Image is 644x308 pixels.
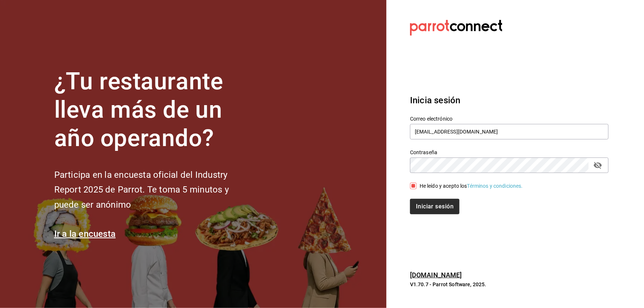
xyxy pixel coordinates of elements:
[467,183,523,189] a: Términos y condiciones.
[410,124,609,139] input: Ingresa tu correo electrónico
[420,182,523,190] div: He leído y acepto los
[410,281,609,288] p: V1.70.7 - Parrot Software, 2025.
[410,150,609,155] label: Contraseña
[410,117,609,122] label: Correo electrónico
[54,167,254,212] h2: Participa en la encuesta oficial del Industry Report 2025 de Parrot. Te toma 5 minutos y puede se...
[410,271,462,279] a: [DOMAIN_NAME]
[410,94,609,107] h3: Inicia sesión
[592,159,604,172] button: passwordField
[54,229,116,239] a: Ir a la encuesta
[410,199,459,214] button: Iniciar sesión
[54,68,254,152] h1: ¿Tu restaurante lleva más de un año operando?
